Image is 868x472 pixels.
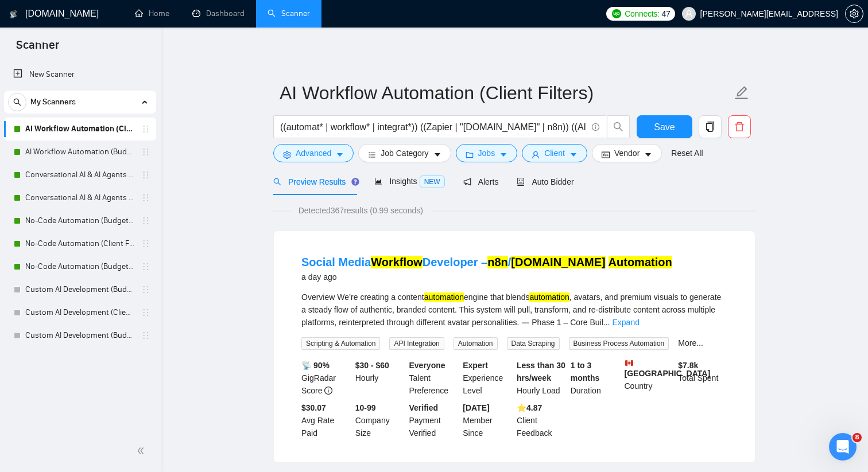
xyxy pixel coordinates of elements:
[25,163,134,186] a: Conversational AI & AI Agents (Client Filters)
[141,239,150,248] span: holder
[25,232,134,255] a: No-Code Automation (Client Filters)
[141,216,150,225] span: holder
[592,144,662,162] button: idcardVendorcaret-down
[517,177,573,186] span: Auto Bidder
[846,9,863,18] span: setting
[381,147,428,159] span: Job Category
[728,122,750,132] span: delete
[374,177,444,186] span: Insights
[532,150,540,159] span: user
[13,63,147,86] a: New Scanner
[622,359,676,397] div: Country
[571,361,600,383] b: 1 to 3 months
[609,256,672,268] mark: Automation
[456,144,518,162] button: folderJobscaret-down
[25,118,134,141] a: AI Workflow Automation (Client Filters)
[324,387,332,395] span: info-circle
[852,433,862,442] span: 8
[517,178,525,186] span: robot
[409,361,445,370] b: Everyone
[7,37,68,61] span: Scanner
[614,147,640,159] span: Vendor
[389,337,444,350] span: API Integration
[829,433,857,461] iframe: Intercom live chat
[678,361,698,370] b: $ 7.8k
[454,337,498,350] span: Automation
[514,359,568,397] div: Hourly Load
[25,141,134,163] a: AI Workflow Automation (Budget Filters)
[280,120,587,134] input: Search Freelance Jobs...
[407,359,461,397] div: Talent Preference
[569,150,578,159] span: caret-down
[355,361,389,370] b: $30 - $60
[699,122,721,132] span: copy
[353,401,407,439] div: Company Size
[280,79,732,107] input: Scanner name...
[283,150,291,159] span: setting
[141,262,150,271] span: holder
[25,209,134,232] a: No-Code Automation (Budget Filters)
[433,150,441,159] span: caret-down
[603,318,610,327] span: ...
[487,256,508,268] mark: n8n
[671,147,703,159] a: Reset All
[4,63,156,86] li: New Scanner
[301,403,326,412] b: $30.07
[845,9,863,18] a: setting
[463,177,499,186] span: Alerts
[625,359,633,367] img: 🇨🇦
[514,401,568,439] div: Client Feedback
[273,144,354,162] button: settingAdvancedcaret-down
[25,278,134,301] a: Custom AI Development (Budget Filter)
[568,359,622,397] div: Duration
[301,337,380,350] span: Scripting & Automation
[374,177,382,185] span: area-chart
[569,337,669,350] span: Business Process Automation
[845,5,863,23] button: setting
[141,331,150,340] span: holder
[9,98,26,106] span: search
[301,361,330,370] b: 📡 90%
[301,270,672,284] div: a day ago
[463,403,489,412] b: [DATE]
[336,150,344,159] span: caret-down
[273,177,356,186] span: Preview Results
[460,359,514,397] div: Experience Level
[10,5,18,24] img: logo
[141,285,150,294] span: holder
[141,170,150,180] span: holder
[607,115,630,138] button: search
[612,318,639,327] a: Expand
[499,150,507,159] span: caret-down
[699,115,722,138] button: copy
[460,401,514,439] div: Member Since
[728,115,751,138] button: delete
[368,150,376,159] span: bars
[463,361,488,370] b: Expert
[299,401,353,439] div: Avg Rate Paid
[273,178,281,186] span: search
[420,175,445,188] span: NEW
[141,124,150,134] span: holder
[141,308,150,317] span: holder
[517,361,565,383] b: Less than 30 hrs/week
[4,91,156,347] li: My Scanners
[353,359,407,397] div: Hourly
[466,150,474,159] span: folder
[685,10,693,18] span: user
[592,123,599,131] span: info-circle
[409,403,439,412] b: Verified
[734,85,749,100] span: edit
[678,338,703,348] a: More...
[192,9,245,18] a: dashboardDashboard
[25,255,134,278] a: No-Code Automation (Budget Filters W4, Aug)
[268,9,310,18] a: searchScanner
[517,403,542,412] b: ⭐️ 4.87
[511,256,605,268] mark: [DOMAIN_NAME]
[301,256,672,268] a: Social MediaWorkflowDeveloper –n8n/[DOMAIN_NAME] Automation
[644,150,652,159] span: caret-down
[654,120,675,134] span: Save
[355,403,376,412] b: 10-99
[407,401,461,439] div: Payment Verified
[135,9,169,18] a: homeHome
